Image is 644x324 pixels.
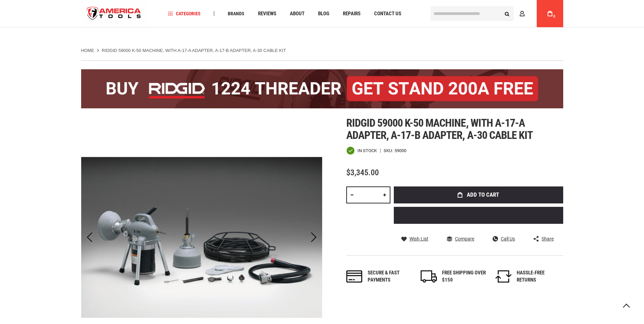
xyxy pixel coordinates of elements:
[368,269,412,284] div: Secure & fast payments
[409,236,428,241] span: Wish List
[81,1,147,26] a: store logo
[374,11,401,16] span: Contact Us
[493,236,515,242] a: Call Us
[255,9,279,18] a: Reviews
[447,236,474,242] a: Compare
[467,192,499,198] span: Add to Cart
[258,11,276,16] span: Reviews
[81,48,94,54] a: Home
[340,9,364,18] a: Repairs
[384,148,394,153] strong: SKU
[501,236,515,241] span: Call Us
[290,11,305,16] span: About
[315,9,332,18] a: Blog
[346,116,533,142] span: Ridgid 59000 k-50 machine, with a-17-a adapter, a-17-b adapter, a-30 cable kit
[287,9,308,18] a: About
[225,9,247,18] a: Brands
[346,270,363,283] img: payments
[401,236,428,242] a: Wish List
[81,69,563,108] img: BOGO: Buy the RIDGID® 1224 Threader (26092), get the 92467 200A Stand FREE!
[346,146,377,155] div: Availability
[346,168,379,177] span: $3,345.00
[501,7,514,20] button: Search
[165,9,204,18] a: Categories
[541,236,554,241] span: Share
[102,48,286,53] strong: RIDGID 59000 K-50 MACHINE, WITH A-17-A ADAPTER, A-17-B ADAPTER, A-30 CABLE KIT
[228,11,244,16] span: Brands
[455,236,474,241] span: Compare
[394,186,563,203] button: Add to Cart
[421,270,437,283] img: shipping
[495,270,512,283] img: returns
[318,11,329,16] span: Blog
[371,9,404,18] a: Contact Us
[168,11,201,16] span: Categories
[357,148,377,153] span: In stock
[81,1,147,26] img: America Tools
[517,269,561,284] div: HASSLE-FREE RETURNS
[442,269,486,284] div: FREE SHIPPING OVER $150
[343,11,361,16] span: Repairs
[394,148,406,153] div: 59000
[553,15,555,18] span: 0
